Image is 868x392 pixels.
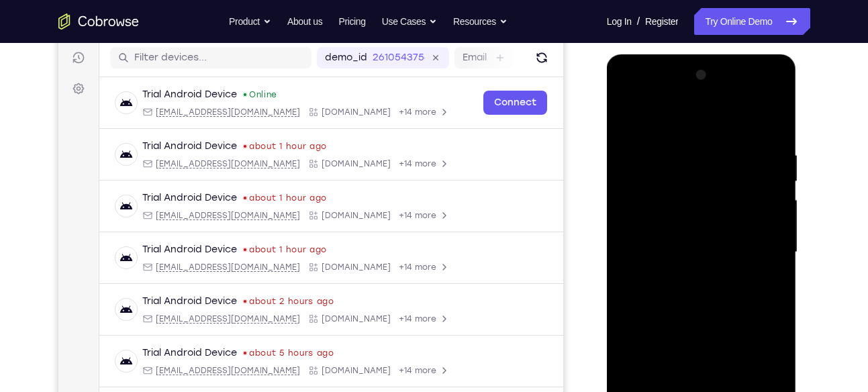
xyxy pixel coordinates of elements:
[645,8,678,35] a: Register
[185,138,188,141] div: Last seen
[263,100,332,111] span: Cobrowse.io
[340,255,378,266] span: +14 more
[41,226,505,277] div: Open device details
[97,358,242,369] span: android@example.com
[191,134,269,145] time: Thu Aug 14 2025 17:44:54 GMT+0300 (Eastern European Summer Time)
[191,289,276,300] time: Thu Aug 14 2025 17:07:41 GMT+0300 (Eastern European Summer Time)
[250,152,332,162] div: App
[340,100,378,111] span: +14 more
[637,13,640,30] span: /
[453,8,508,35] button: Resources
[185,87,188,89] div: New devices found.
[250,203,332,214] div: App
[382,8,437,35] button: Use Cases
[97,100,242,111] span: android@example.com
[84,81,179,95] div: Trial Android Device
[425,84,489,108] a: Connect
[404,44,428,58] label: Email
[97,203,242,214] span: android@example.com
[84,340,179,353] div: Trial Android Device
[84,358,242,369] div: Email
[191,186,269,197] time: Thu Aug 14 2025 17:39:58 GMT+0300 (Eastern European Summer Time)
[263,307,332,317] span: Cobrowse.io
[250,307,332,317] div: App
[84,255,242,266] div: Email
[250,100,332,111] div: App
[76,44,245,58] input: Filter devices...
[185,293,188,296] div: Last seen
[41,70,505,122] div: Open device details
[84,307,242,317] div: Email
[185,242,188,244] div: Last seen
[250,358,332,369] div: App
[263,152,332,162] span: Cobrowse.io
[84,100,242,111] div: Email
[340,152,378,162] span: +14 more
[41,329,505,381] div: Open device details
[473,40,494,62] button: Refresh
[229,8,271,35] button: Product
[184,83,219,93] div: Online
[185,345,188,348] div: Last seen
[84,133,179,146] div: Trial Android Device
[97,307,242,317] span: android@example.com
[58,13,139,30] a: Go to the home page
[84,236,179,250] div: Trial Android Device
[694,8,810,35] a: Try Online Demo
[338,8,365,35] a: Pricing
[84,185,179,198] div: Trial Android Device
[340,307,378,317] span: +14 more
[287,8,322,35] a: About us
[97,255,242,266] span: android@example.com
[191,341,276,352] time: Thu Aug 14 2025 14:12:48 GMT+0300 (Eastern European Summer Time)
[340,358,378,369] span: +14 more
[84,203,242,214] div: Email
[41,174,505,226] div: Open device details
[263,358,332,369] span: Cobrowse.io
[263,203,332,214] span: Cobrowse.io
[267,44,309,58] label: demo_id
[41,122,505,174] div: Open device details
[340,203,378,214] span: +14 more
[263,255,332,266] span: Cobrowse.io
[41,277,505,329] div: Open device details
[84,288,179,301] div: Trial Android Device
[84,152,242,162] div: Email
[191,238,269,248] time: Thu Aug 14 2025 17:39:17 GMT+0300 (Eastern European Summer Time)
[97,152,242,162] span: android@example.com
[607,8,632,35] a: Log In
[185,190,188,193] div: Last seen
[250,255,332,266] div: App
